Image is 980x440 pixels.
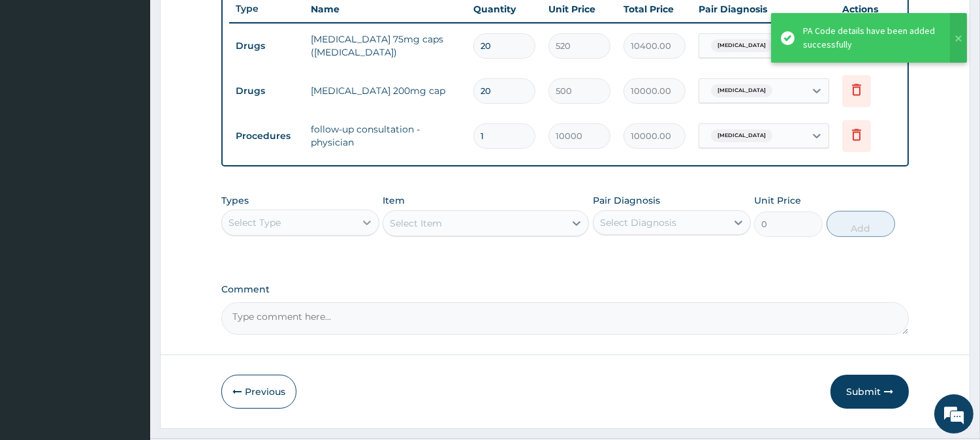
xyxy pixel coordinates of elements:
label: Pair Diagnosis [593,194,660,207]
span: [MEDICAL_DATA] [711,39,772,52]
button: Previous [221,375,296,409]
td: Drugs [229,79,304,103]
td: Drugs [229,34,304,58]
span: [MEDICAL_DATA] [711,129,772,142]
label: Comment [221,284,909,295]
img: d_794563401_company_1708531726252_794563401 [24,65,53,98]
div: Select Type [229,216,281,229]
span: We're online! [76,135,180,267]
div: PA Code details have been added successfully [803,24,938,52]
td: Procedures [229,124,304,148]
td: follow-up consultation - physician [304,116,467,155]
td: [MEDICAL_DATA] 75mg caps ([MEDICAL_DATA]) [304,26,467,65]
button: Submit [830,375,909,409]
button: Add [827,211,895,237]
span: [MEDICAL_DATA] [711,84,772,97]
div: Select Diagnosis [600,216,676,229]
div: Chat with us now [68,73,219,90]
div: Minimize live chat window [214,7,245,38]
label: Item [383,194,405,207]
td: [MEDICAL_DATA] 200mg cap [304,78,467,104]
textarea: Type your message and hit 'Enter' [7,298,249,343]
label: Types [221,195,249,206]
label: Unit Price [754,194,801,207]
